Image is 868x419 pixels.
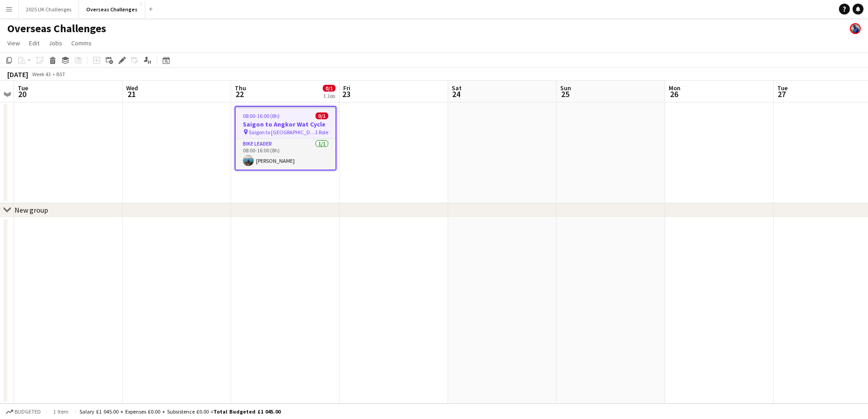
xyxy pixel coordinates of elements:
button: Budgeted [5,407,42,417]
app-card-role: Bike Leader1/108:00-16:00 (8h)[PERSON_NAME] [236,139,335,170]
div: Salary £1 045.00 + Expenses £0.00 + Subsistence £0.00 = [79,408,281,415]
button: Overseas Challenges [79,0,145,18]
h3: Saigon to Angkor Wat Cycle [236,120,335,128]
span: Sun [560,84,571,92]
a: View [4,37,24,49]
div: BST [56,71,65,78]
span: 20 [16,89,28,99]
app-job-card: 08:00-16:00 (8h)0/1Saigon to Angkor Wat Cycle Saigon to [GEOGRAPHIC_DATA]1 RoleBike Leader1/108:0... [235,106,336,171]
div: [DATE] [7,70,28,79]
button: 2025 UK Challenges [19,0,79,18]
span: Mon [669,84,681,92]
span: 08:00-16:00 (8h) [243,112,280,119]
span: 24 [450,89,462,99]
span: Wed [126,84,138,92]
span: Budgeted [15,409,41,415]
a: Jobs [45,37,66,49]
span: Tue [777,84,788,92]
span: Total Budgeted £1 045.00 [213,408,281,415]
span: 26 [667,89,681,99]
a: Edit [25,37,43,49]
span: Thu [235,84,246,92]
h1: Overseas Challenges [7,22,106,35]
span: 0/1 [316,112,328,119]
span: 22 [233,89,246,99]
span: View [7,39,20,47]
div: New group [15,205,48,214]
span: Tue [18,84,28,92]
span: Comms [71,39,92,47]
span: 1 Role [315,129,328,136]
span: Sat [452,84,462,92]
span: 25 [559,89,571,99]
span: 23 [342,89,350,99]
div: 1 Job [323,93,335,99]
span: Edit [29,39,39,47]
app-user-avatar: Andy Baker [850,23,861,34]
span: Week 43 [30,71,53,78]
span: 1 item [50,408,72,415]
span: 27 [776,89,788,99]
a: Comms [68,37,95,49]
span: 0/1 [323,85,335,92]
span: Jobs [49,39,62,47]
span: Fri [343,84,350,92]
span: Saigon to [GEOGRAPHIC_DATA] [249,129,315,136]
span: 21 [125,89,138,99]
